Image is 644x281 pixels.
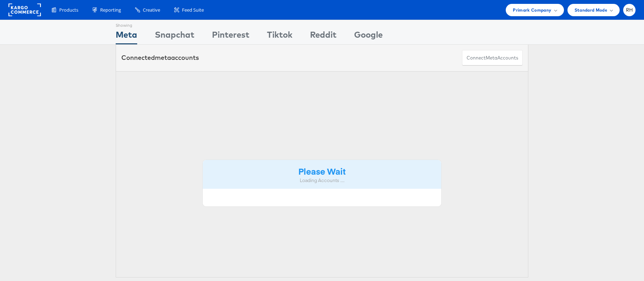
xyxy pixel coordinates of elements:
[212,29,249,44] div: Pinterest
[116,29,137,44] div: Meta
[116,20,137,29] div: Showing
[208,177,436,184] div: Loading Accounts ....
[462,50,523,66] button: ConnectmetaAccounts
[182,7,204,13] span: Feed Suite
[626,8,633,12] span: RH
[100,7,121,13] span: Reporting
[143,7,160,13] span: Creative
[155,29,194,44] div: Snapchat
[267,29,292,44] div: Tiktok
[513,6,551,14] span: Primark Company
[121,53,199,62] div: Connected accounts
[298,165,346,177] strong: Please Wait
[59,7,78,13] span: Products
[575,6,607,14] span: Standard Mode
[486,55,497,61] span: meta
[354,29,383,44] div: Google
[155,54,171,62] span: meta
[310,29,336,44] div: Reddit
